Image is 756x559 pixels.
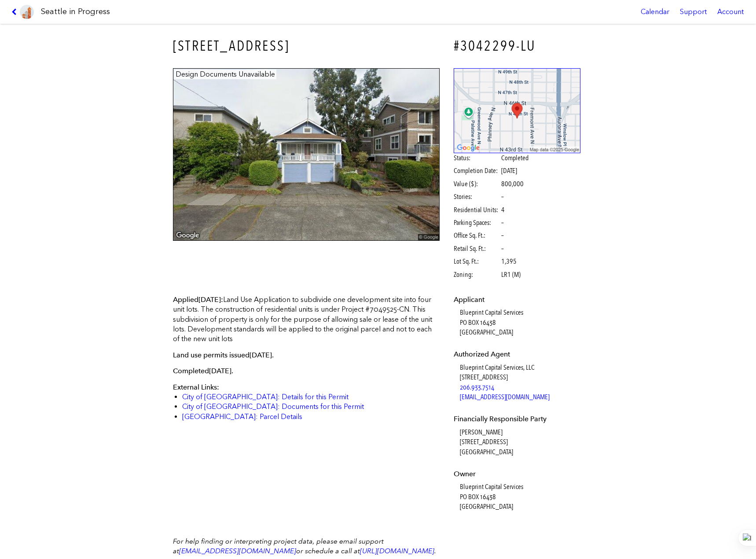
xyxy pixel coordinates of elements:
[173,350,440,360] p: Land use permits issued .
[460,427,581,457] dd: [PERSON_NAME] [STREET_ADDRESS] [GEOGRAPHIC_DATA]
[454,192,500,202] span: Stories:
[501,231,504,240] span: –
[454,270,500,279] span: Zoning:
[454,166,500,176] span: Completion Date:
[454,36,581,56] h4: #3042299-LU
[209,367,231,375] span: [DATE]
[454,231,500,240] span: Office Sq. Ft.:
[173,295,440,344] p: Land Use Application to subdivide one development site into four unit lots. The construction of r...
[41,6,110,17] h1: Seattle in Progress
[501,244,504,254] span: –
[501,218,504,228] span: –
[173,36,440,56] h3: [STREET_ADDRESS]
[501,192,504,202] span: –
[250,351,272,359] span: [DATE]
[173,383,219,391] span: External Links:
[501,179,524,189] span: 800,000
[454,244,500,254] span: Retail Sq. Ft.:
[454,469,581,479] dt: Owner
[20,5,34,19] img: favicon-96x96.png
[454,218,500,228] span: Parking Spaces:
[173,295,223,304] span: Applied :
[182,412,302,421] a: [GEOGRAPHIC_DATA]: Parcel Details
[454,414,581,424] dt: Financially Responsible Party
[454,205,500,215] span: Residential Units:
[454,295,581,305] dt: Applicant
[454,68,581,153] img: staticmap
[173,68,440,241] img: 4428_DAYTON_AVE_N_SEATTLE.jpg
[501,205,505,215] span: 4
[182,402,364,411] a: City of [GEOGRAPHIC_DATA]: Documents for this Permit
[460,383,494,391] a: 206.933.7514
[460,308,581,337] dd: Blueprint Capital Services PO BOX 16438 [GEOGRAPHIC_DATA]
[501,257,517,266] span: 1,395
[454,349,581,359] dt: Authorized Agent
[501,153,528,163] span: Completed
[501,166,517,175] span: [DATE]
[360,547,434,555] a: [URL][DOMAIN_NAME]
[454,257,500,266] span: Lot Sq. Ft.:
[460,482,581,511] dd: Blueprint Capital Services PO BOX 16438 [GEOGRAPHIC_DATA]
[179,547,296,555] a: [EMAIL_ADDRESS][DOMAIN_NAME]
[501,270,521,279] span: LR1 (M)
[454,153,500,163] span: Status:
[460,363,581,402] dd: Blueprint Capital Services, LLC [STREET_ADDRESS]
[198,295,221,304] span: [DATE]
[454,179,500,189] span: Value ($):
[174,70,276,79] figcaption: Design Documents Unavailable
[460,393,550,401] a: [EMAIL_ADDRESS][DOMAIN_NAME]
[182,393,349,401] a: City of [GEOGRAPHIC_DATA]: Details for this Permit
[173,366,440,376] p: Completed .
[173,537,436,555] em: For help finding or interpreting project data, please email support at or schedule a call at .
